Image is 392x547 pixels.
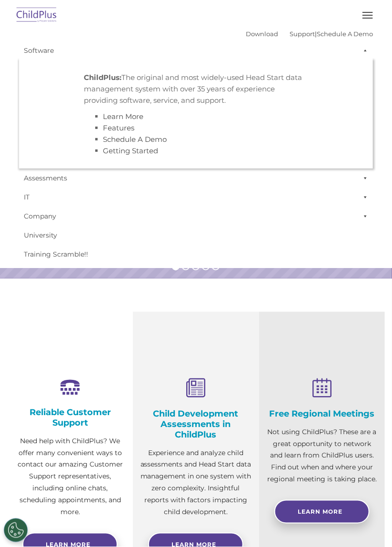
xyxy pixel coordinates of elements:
a: IT [19,188,373,207]
h4: Free Regional Meetings [266,408,378,419]
a: Support [290,30,315,38]
p: The original and most widely-used Head Start data management system with over 35 years of experie... [84,72,308,106]
p: Need help with ChildPlus? We offer many convenient ways to contact our amazing Customer Support r... [14,435,126,518]
a: Features [103,123,135,132]
a: Learn More [103,112,144,121]
a: Training Scramble!! [19,245,373,264]
a: Schedule A Demo [317,30,373,38]
strong: ChildPlus: [84,73,122,82]
h4: Reliable Customer Support [14,407,126,428]
a: Getting Started [103,146,159,155]
a: University [19,226,373,245]
h4: Child Development Assessments in ChildPlus [140,408,251,440]
p: Experience and analyze child assessments and Head Start data management in one system with zero c... [140,447,251,518]
a: Download [246,30,278,38]
a: Schedule A Demo [103,135,167,144]
a: Company [19,207,373,226]
font: | [246,30,373,38]
iframe: Chat Widget [236,444,392,547]
a: Software [19,41,373,60]
a: Assessments [19,169,373,188]
button: Cookies Settings [4,518,28,542]
p: Not using ChildPlus? These are a great opportunity to network and learn from ChildPlus users. Fin... [266,426,378,486]
img: ChildPlus by Procare Solutions [14,4,59,27]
